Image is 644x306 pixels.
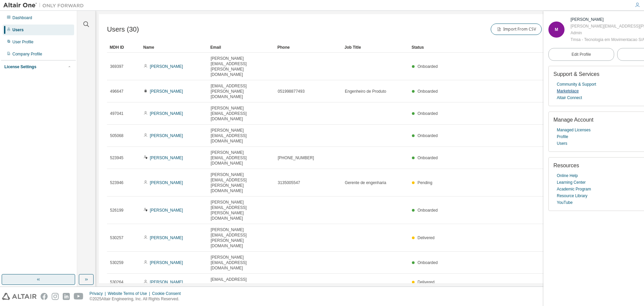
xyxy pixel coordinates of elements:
a: [PERSON_NAME] [150,260,183,265]
a: [PERSON_NAME] [150,208,183,213]
div: Privacy [90,291,108,296]
a: [PERSON_NAME] [150,89,183,94]
span: 051998877493 [278,89,305,94]
a: Profile [557,133,568,140]
span: Delivered [418,280,435,285]
a: Academic Program [557,186,591,192]
div: Website Terms of Use [108,291,152,296]
a: [PERSON_NAME] [150,156,183,160]
div: Job Title [344,42,406,53]
span: [EMAIL_ADDRESS][DOMAIN_NAME] [211,277,272,288]
span: Onboarded [418,64,438,69]
span: 523946 [110,180,123,185]
img: instagram.svg [52,293,59,300]
button: Import From CSV [491,24,542,35]
a: Community & Support [557,81,596,88]
div: Dashboard [12,15,32,20]
img: altair_logo.svg [2,293,37,300]
img: linkedin.svg [63,293,70,300]
span: Pending [418,180,432,185]
span: 505068 [110,133,123,138]
img: Altair One [3,2,87,9]
a: [PERSON_NAME] [150,180,183,185]
span: Support & Services [553,71,599,77]
span: 497041 [110,111,123,116]
span: [PERSON_NAME][EMAIL_ADDRESS][DOMAIN_NAME] [211,255,272,271]
span: Engenheiro de Produto [345,89,386,94]
a: Online Help [557,172,578,179]
a: [PERSON_NAME] [150,64,183,69]
span: 3135005547 [278,180,300,185]
a: Edit Profile [548,48,614,61]
span: Onboarded [418,89,438,94]
span: Onboarded [418,156,438,160]
a: Marketplace [557,88,579,94]
span: [PERSON_NAME][EMAIL_ADDRESS][DOMAIN_NAME] [211,150,272,166]
p: © 2025 Altair Engineering, Inc. All Rights Reserved. [90,296,185,302]
div: License Settings [4,64,36,70]
img: youtube.svg [74,293,84,300]
a: Altair Connect [557,94,582,101]
a: Learning Center [557,179,586,186]
span: 530257 [110,235,123,241]
div: Phone [277,42,339,53]
div: Cookie Consent [152,291,184,296]
a: [PERSON_NAME] [150,111,183,116]
span: 523945 [110,155,123,161]
a: Users [557,140,567,147]
div: Users [12,27,23,33]
span: 496647 [110,89,123,94]
a: [PERSON_NAME] [150,280,183,285]
span: Onboarded [418,111,438,116]
a: Managed Licenses [557,127,591,133]
div: Name [143,42,205,53]
div: Company Profile [12,51,42,57]
span: [EMAIL_ADDRESS][PERSON_NAME][DOMAIN_NAME] [211,83,272,99]
span: Onboarded [418,260,438,265]
span: Resources [553,163,579,168]
div: Status [412,42,598,53]
div: Email [210,42,272,53]
span: Delivered [418,235,435,240]
a: Resource Library [557,192,587,199]
span: Onboarded [418,208,438,213]
span: Manage Account [553,117,593,123]
a: YouTube [557,199,573,206]
span: [PERSON_NAME][EMAIL_ADDRESS][PERSON_NAME][DOMAIN_NAME] [211,56,272,77]
a: [PERSON_NAME] [150,133,183,138]
span: 530259 [110,260,123,265]
a: [PERSON_NAME] [150,235,183,240]
div: User Profile [12,39,34,45]
span: [PERSON_NAME][EMAIL_ADDRESS][PERSON_NAME][DOMAIN_NAME] [211,227,272,249]
img: facebook.svg [41,293,48,300]
span: M [555,27,558,32]
span: [PERSON_NAME][EMAIL_ADDRESS][DOMAIN_NAME] [211,128,272,144]
span: 369397 [110,64,123,69]
span: [PHONE_NUMBER] [278,155,314,161]
span: Onboarded [418,133,438,138]
span: [PERSON_NAME][EMAIL_ADDRESS][PERSON_NAME][DOMAIN_NAME] [211,200,272,221]
span: 530264 [110,279,123,285]
span: [PERSON_NAME][EMAIL_ADDRESS][PERSON_NAME][DOMAIN_NAME] [211,172,272,193]
div: MDH ID [110,42,138,53]
span: Gerente de engenharia [345,180,386,185]
span: 526199 [110,208,123,213]
span: Edit Profile [572,52,591,57]
span: [PERSON_NAME][EMAIL_ADDRESS][DOMAIN_NAME] [211,105,272,122]
span: Users (30) [107,26,139,33]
